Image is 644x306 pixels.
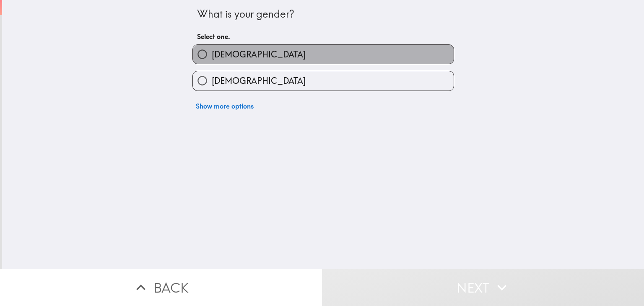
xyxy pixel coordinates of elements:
[193,71,454,90] button: [DEMOGRAPHIC_DATA]
[193,45,454,64] button: [DEMOGRAPHIC_DATA]
[212,49,306,60] span: [DEMOGRAPHIC_DATA]
[197,7,449,21] div: What is your gender?
[192,98,257,114] button: Show more options
[197,32,449,41] h6: Select one.
[322,269,644,306] button: Next
[212,75,306,87] span: [DEMOGRAPHIC_DATA]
